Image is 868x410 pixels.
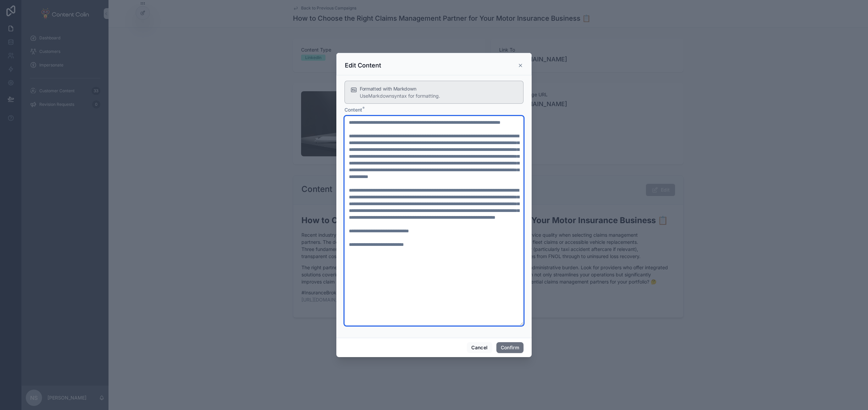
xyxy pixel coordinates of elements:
button: Cancel [467,342,492,353]
div: Use [Markdown](https://www.markdownguide.org/cheat-sheet/) syntax for formatting. [360,93,518,99]
button: Confirm [496,342,524,353]
a: Markdown [368,93,392,99]
span: Content [344,107,362,113]
span: Use syntax for formatting. [360,93,440,99]
h5: Formatted with Markdown [360,86,518,91]
h3: Edit Content [345,61,381,70]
